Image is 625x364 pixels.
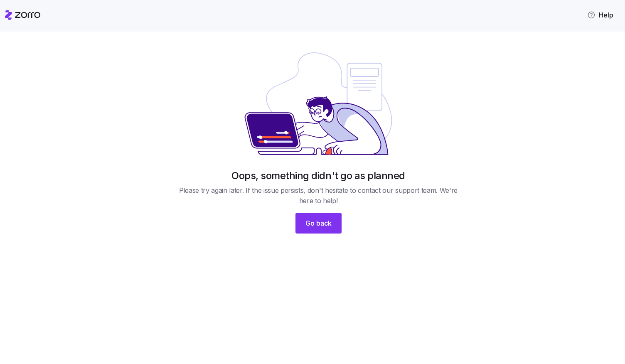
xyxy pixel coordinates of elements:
[587,10,613,20] span: Help
[581,7,620,23] button: Help
[175,185,461,206] span: Please try again later. If the issue persists, don't hesitate to contact our support team. We're ...
[295,213,342,234] button: Go back
[305,218,332,228] span: Go back
[231,169,405,182] h1: Oops, something didn't go as planned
